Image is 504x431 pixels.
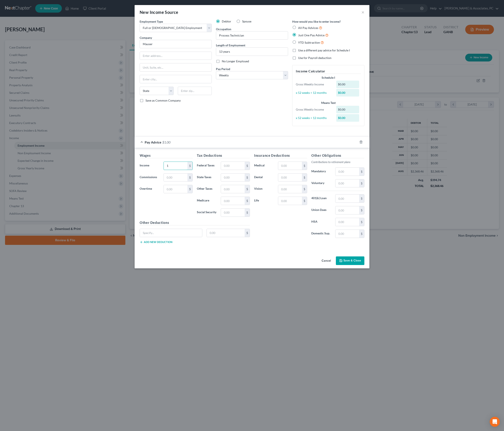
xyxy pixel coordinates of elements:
[245,162,250,170] div: $
[336,256,364,265] button: Save & Close
[311,160,364,164] p: Contributions to retirement plans
[242,20,251,23] span: Spouse
[252,162,276,170] label: Medical
[207,229,245,237] input: 0.00
[221,197,245,205] input: 0.00
[359,168,364,176] div: $
[302,197,307,205] div: $
[195,208,219,217] label: Social Security
[252,173,276,182] label: Dental
[140,20,163,23] span: Employment Type
[145,99,181,102] span: Save as Common Company
[278,174,302,182] input: 0.00
[336,106,359,113] div: $0.00
[187,185,192,193] div: $
[298,56,331,60] span: Use for Payroll deduction
[294,116,334,120] div: x 52 weeks ÷ 12 months
[298,48,350,52] span: Use a different pay advice for Schedule I
[296,69,361,74] h5: Income Calculator
[216,67,230,71] span: Pay Period
[309,206,333,214] label: Union Dues
[294,91,334,95] div: x 52 weeks ÷ 12 months
[359,206,364,214] div: $
[335,218,359,226] input: 0.00
[309,179,333,188] label: Voluntary
[302,185,307,193] div: $
[164,162,187,170] input: 0.00
[195,197,219,205] label: Medicare
[335,195,359,202] input: 0.00
[278,197,302,205] input: 0.00
[245,229,250,237] div: $
[254,153,307,158] h5: Insurance Deductions
[335,179,359,187] input: 0.00
[222,20,231,23] span: Debtor
[245,197,250,205] div: $
[138,185,161,193] label: Overtime
[195,185,219,193] label: Other Taxes
[336,114,359,122] div: $0.00
[216,43,245,47] label: Length of Employment
[278,185,302,193] input: 0.00
[216,31,288,39] input: --
[140,63,212,71] input: Unit, Suite, etc...
[359,195,364,202] div: $
[222,59,249,63] span: No Longer Employed
[252,197,276,205] label: Life
[164,185,187,193] input: 0.00
[336,89,359,97] div: $0.00
[195,162,219,170] label: Federal Taxes
[359,218,364,226] div: $
[178,87,212,95] input: Enter zip...
[318,257,334,265] button: Cancel
[359,179,364,187] div: $
[311,153,364,158] h5: Other Obligations
[298,41,320,44] span: YTD Subtraction
[187,162,192,170] div: $
[162,140,170,144] span: $1.00
[140,9,178,15] div: New Income Source
[359,230,364,238] div: $
[309,230,333,238] label: Domestic Sup.
[221,174,245,182] input: 0.00
[197,153,250,158] h5: Tax Deductions
[140,220,250,225] h5: Other Deductions
[221,209,245,217] input: 0.00
[140,52,212,60] input: Enter address...
[216,48,288,56] input: ex: 2 years
[245,209,250,217] div: $
[296,76,361,80] div: Schedule I
[140,75,212,83] input: Enter city...
[216,27,231,31] label: Occupation
[164,174,187,182] input: 0.00
[292,19,341,24] label: How would you like to enter income?
[335,230,359,238] input: 0.00
[145,140,161,144] span: Pay Advice
[195,173,219,182] label: State Taxes
[336,81,359,88] div: $0.00
[140,163,149,167] span: Income
[140,36,152,39] span: Company
[278,162,302,170] input: 0.00
[138,173,161,182] label: Commissions
[245,185,250,193] div: $
[221,162,245,170] input: 0.00
[335,168,359,176] input: 0.00
[140,153,193,158] h5: Wages
[302,162,307,170] div: $
[298,33,325,37] span: Just One Pay Advice
[294,82,334,86] div: Gross Weekly Income
[187,174,192,182] div: $
[490,417,500,427] div: Open Intercom Messenger
[252,185,276,193] label: Vision
[140,40,212,48] input: Search company by name...
[140,229,202,237] input: Specify...
[221,185,245,193] input: 0.00
[309,194,333,203] label: 401(k) Loan
[296,101,361,105] div: Means Test
[294,107,334,112] div: Gross Weekly Income
[245,174,250,182] div: $
[298,26,318,30] span: All Pay Advices
[335,206,359,214] input: 0.00
[309,167,333,176] label: Mandatory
